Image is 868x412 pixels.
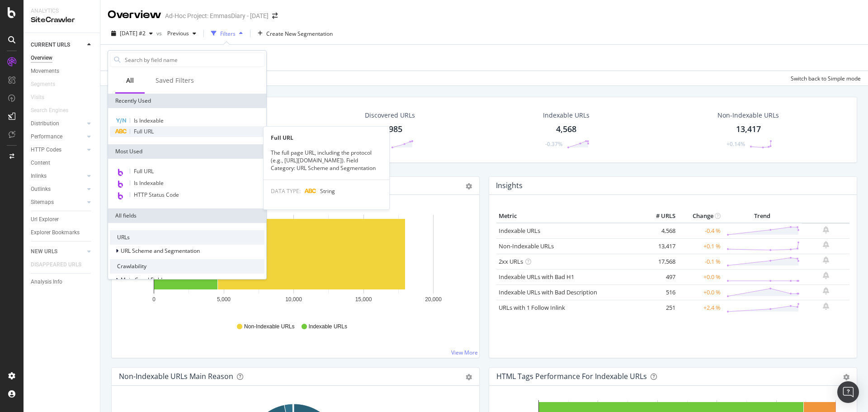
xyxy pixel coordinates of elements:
div: Ad-Hoc Project: EmmasDiary - [DATE] [165,11,269,20]
a: Sitemaps [31,198,85,207]
button: Create New Segmentation [254,26,336,41]
div: CURRENT URLS [31,40,70,50]
button: [DATE] #2 [108,26,156,41]
div: Performance [31,132,62,142]
a: Visits [31,93,53,102]
a: 2xx URLs [499,257,523,265]
div: Open Intercom Messenger [837,381,859,403]
div: HTML Tags Performance for Indexable URLs [496,372,647,381]
div: Inlinks [31,171,47,181]
span: URL Scheme and Segmentation [121,247,200,255]
div: Switch back to Simple mode [791,75,861,82]
div: URLs [110,230,264,245]
div: Discovered URLs [365,111,415,120]
div: Full URL [264,134,389,142]
div: Outlinks [31,185,51,194]
div: bell-plus [823,287,829,294]
th: # URLS [642,209,678,223]
span: Indexable URLs [309,323,347,331]
a: CURRENT URLS [31,40,85,50]
div: NEW URLS [31,247,57,256]
td: 4,568 [642,223,678,239]
div: +0.14% [726,140,745,148]
button: Previous [164,26,200,41]
a: Overview [31,53,94,63]
h4: Insights [496,180,523,192]
div: All fields [108,208,266,223]
td: +0.0 % [678,284,723,300]
td: 516 [642,284,678,300]
div: Most Used [108,144,266,159]
div: Segments [31,80,55,89]
span: Create New Segmentation [266,30,333,38]
span: Is Indexable [134,179,164,187]
a: Indexable URLs with Bad Description [499,288,597,296]
a: Search Engines [31,106,77,115]
input: Search by field name [124,53,264,66]
div: Crawlability [110,259,264,274]
span: Is Indexable [134,117,164,124]
td: 13,417 [642,238,678,254]
a: Distribution [31,119,85,128]
a: DISAPPEARED URLS [31,260,90,270]
span: Main Crawl Fields [121,276,165,284]
div: Analysis Info [31,277,62,287]
div: Url Explorer [31,215,59,224]
td: +2.4 % [678,300,723,315]
a: Indexable URLs [499,227,540,235]
span: HTTP Status Code [134,191,179,199]
div: Saved Filters [156,76,194,85]
td: -0.4 % [678,223,723,239]
td: 497 [642,269,678,284]
text: 10,000 [285,296,302,303]
td: 251 [642,300,678,315]
span: DATA TYPE: [271,187,301,195]
th: Metric [496,209,642,223]
div: gear [466,374,472,380]
text: 5,000 [217,296,231,303]
a: URLs with 1 Follow Inlink [499,303,565,312]
div: Content [31,158,50,168]
div: 17,985 [377,123,402,135]
div: -0.37% [545,140,562,148]
a: Movements [31,66,94,76]
span: Full URL [134,128,154,135]
a: Outlinks [31,185,85,194]
svg: A chart. [119,209,469,314]
a: Url Explorer [31,215,94,224]
span: Previous [164,29,189,37]
a: Non-Indexable URLs [499,242,554,250]
div: Explorer Bookmarks [31,228,80,237]
div: bell-plus [823,256,829,264]
div: Overview [31,53,52,63]
div: Visits [31,93,44,102]
th: Change [678,209,723,223]
div: gear [466,183,472,189]
div: Search Engines [31,106,68,115]
div: bell-plus [823,241,829,248]
div: bell-plus [823,226,829,233]
div: SiteCrawler [31,15,93,25]
div: Analytics [31,7,93,15]
div: Non-Indexable URLs [717,111,779,120]
th: Trend [723,209,802,223]
span: Full URL [134,167,154,175]
div: Movements [31,66,59,76]
a: Analysis Info [31,277,94,287]
div: Distribution [31,119,59,128]
div: Indexable URLs [543,111,590,120]
a: NEW URLS [31,247,85,256]
div: All [126,76,134,85]
div: gear [843,374,849,380]
div: HTTP Codes [31,145,61,155]
div: bell-plus [823,272,829,279]
div: Non-Indexable URLs Main Reason [119,372,233,381]
td: -0.1 % [678,254,723,269]
button: Filters [208,26,246,41]
text: 0 [152,296,156,303]
span: 2025 Sep. 3rd #2 [120,29,146,37]
a: View More [451,349,478,356]
button: Switch back to Simple mode [787,71,861,85]
span: vs [156,29,164,37]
